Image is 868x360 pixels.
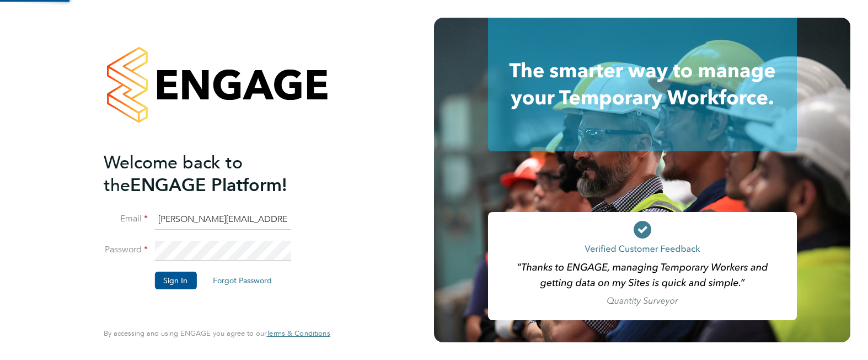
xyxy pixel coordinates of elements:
input: Enter your work email... [154,210,291,230]
button: Forgot Password [204,272,281,289]
button: Sign In [154,272,196,289]
label: Password [104,244,148,256]
label: Email [104,213,148,225]
a: Terms & Conditions [266,329,330,338]
span: Welcome back to the [104,152,243,196]
span: Terms & Conditions [266,329,330,338]
h2: ENGAGE Platform! [104,151,319,197]
span: By accessing and using ENGAGE you agree to our [104,329,330,338]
